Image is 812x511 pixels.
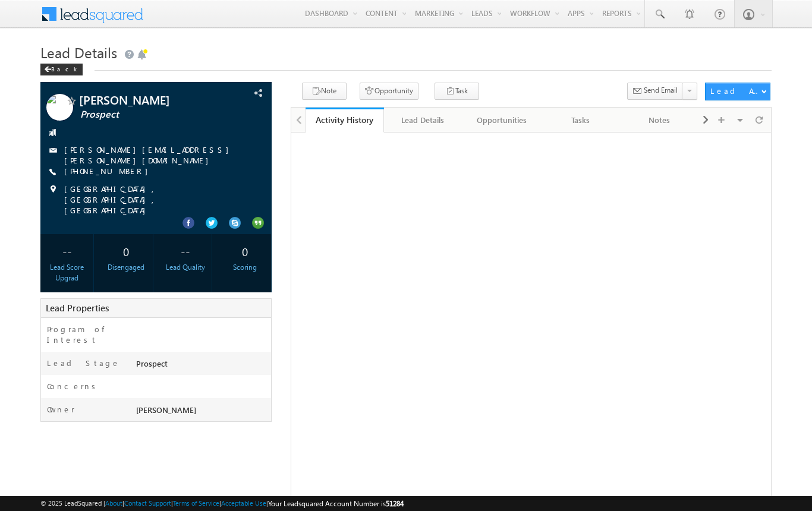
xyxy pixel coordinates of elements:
[302,83,347,100] button: Note
[46,94,73,125] img: Profile photo
[105,499,122,507] a: About
[360,83,418,100] button: Opportunity
[620,108,698,133] a: Notes
[221,499,266,507] a: Acceptable Use
[47,358,120,368] label: Lead Stage
[435,83,479,100] button: Task
[314,114,375,125] div: Activity History
[630,113,688,127] div: Notes
[136,405,196,415] span: [PERSON_NAME]
[306,108,384,133] a: Activity History
[627,83,683,100] button: Send Email
[710,86,761,96] div: Lead Actions
[43,240,90,262] div: --
[386,499,404,508] span: 51284
[64,144,235,165] a: [PERSON_NAME][EMAIL_ADDRESS][PERSON_NAME][DOMAIN_NAME]
[103,240,150,262] div: 0
[43,262,90,283] div: Lead Score Upgrad
[394,113,452,127] div: Lead Details
[473,113,531,127] div: Opportunities
[103,262,150,273] div: Disengaged
[80,109,223,121] span: Prospect
[268,499,404,508] span: Your Leadsquared Account Number is
[463,108,542,133] a: Opportunities
[133,358,271,374] div: Prospect
[40,498,404,509] span: © 2025 LeadSquared | | | | |
[47,381,100,392] label: Concerns
[221,262,268,273] div: Scoring
[79,94,222,106] span: [PERSON_NAME]
[542,108,620,133] a: Tasks
[162,262,209,273] div: Lead Quality
[221,240,268,262] div: 0
[173,499,219,507] a: Terms of Service
[64,184,250,216] span: [GEOGRAPHIC_DATA], [GEOGRAPHIC_DATA], [GEOGRAPHIC_DATA]
[40,43,117,62] span: Lead Details
[46,302,109,314] span: Lead Properties
[384,108,462,133] a: Lead Details
[705,83,770,100] button: Lead Actions
[40,64,83,75] div: Back
[162,240,209,262] div: --
[47,324,124,345] label: Program of Interest
[47,404,75,415] label: Owner
[644,85,678,96] span: Send Email
[40,63,89,73] a: Back
[551,113,609,127] div: Tasks
[64,166,154,178] span: [PHONE_NUMBER]
[124,499,171,507] a: Contact Support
